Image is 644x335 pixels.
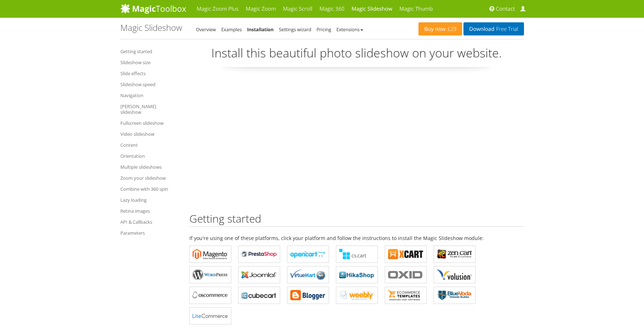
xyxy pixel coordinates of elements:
b: Magic Slideshow for OXID [388,269,423,280]
a: Magic Slideshow for BlueVoda [434,287,475,304]
a: Magic Slideshow for osCommerce [189,287,231,304]
a: Getting started [120,47,179,56]
a: Content [120,141,179,149]
a: Lazy loading [120,196,179,204]
h2: Getting started [189,213,524,227]
b: Magic Slideshow for HikaShop [339,269,375,280]
a: Video slideshow [120,130,179,138]
a: Magic Slideshow for LiteCommerce [189,307,231,324]
b: Magic Slideshow for WordPress [193,269,228,280]
a: API & Callbacks [120,218,179,226]
a: Zoom your slideshow [120,174,179,182]
a: Magic Slideshow for ecommerce Templates [385,287,427,304]
span: £29 [446,26,457,32]
b: Magic Slideshow for LiteCommerce [193,311,228,321]
a: Magic Slideshow for X-Cart [385,246,427,263]
a: Magic Slideshow for Weebly [336,287,378,304]
a: Magic Slideshow for Magento [189,246,231,263]
a: Fullscreen slideshow [120,119,179,127]
a: Slide effects [120,69,179,78]
a: Magic Slideshow for Joomla [238,266,280,283]
a: Magic Slideshow for Blogger [287,287,329,304]
b: Magic Slideshow for BlueVoda [437,290,472,301]
span: Free Trial [494,26,518,32]
b: Magic Slideshow for Blogger [290,290,326,301]
a: Slideshow size [120,58,179,67]
b: Magic Slideshow for CubeCart [241,290,277,301]
b: Magic Slideshow for Joomla [241,269,277,280]
b: Magic Slideshow for ecommerce Templates [388,290,423,301]
a: Slideshow speed [120,80,179,89]
b: Magic Slideshow for VirtueMart [290,269,326,280]
a: Magic Slideshow for VirtueMart [287,266,329,283]
a: Buy now£29 [418,22,462,35]
a: DownloadFree Trial [463,22,524,35]
b: Magic Slideshow for X-Cart [388,249,423,259]
a: Combine with 360 spin [120,185,179,193]
a: Magic Slideshow for WordPress [189,266,231,283]
p: If you're using one of these platforms, click your platform and follow the instructions to instal... [189,234,524,242]
a: Multiple slideshows [120,163,179,171]
b: Magic Slideshow for Weebly [339,290,375,301]
a: Magic Slideshow for Zen Cart [434,246,475,263]
b: Magic Slideshow for Zen Cart [437,249,472,259]
a: Magic Slideshow for Volusion [434,266,475,283]
a: Magic Slideshow for CS-Cart [336,246,378,263]
b: Magic Slideshow for PrestaShop [241,249,277,259]
a: Magic Slideshow for PrestaShop [238,246,280,263]
b: Magic Slideshow for osCommerce [193,290,228,301]
a: Parameters [120,229,179,237]
a: Settings wizard [279,26,312,33]
p: Install this beautiful photo slideshow on your website. [189,45,524,67]
a: Pricing [317,26,331,33]
a: Overview [196,26,216,33]
a: Extensions [336,26,363,33]
a: Magic Slideshow for CubeCart [238,287,280,304]
a: Magic Slideshow for OpenCart [287,246,329,263]
a: Installation [247,26,274,33]
b: Magic Slideshow for Volusion [437,269,472,280]
h1: Magic Slideshow [120,23,182,32]
b: Magic Slideshow for OpenCart [290,249,326,259]
a: Magic Slideshow for OXID [385,266,427,283]
b: Magic Slideshow for CS-Cart [339,249,375,259]
b: Magic Slideshow for Magento [193,249,228,259]
a: Retina images [120,207,179,215]
span: Contact [496,5,515,12]
a: Navigation [120,91,179,100]
a: Examples [221,26,242,33]
a: Orientation [120,152,179,160]
a: [PERSON_NAME] slideshow [120,102,179,116]
a: Magic Slideshow for HikaShop [336,266,378,283]
img: MagicToolbox.com - Image tools for your website [120,3,186,14]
